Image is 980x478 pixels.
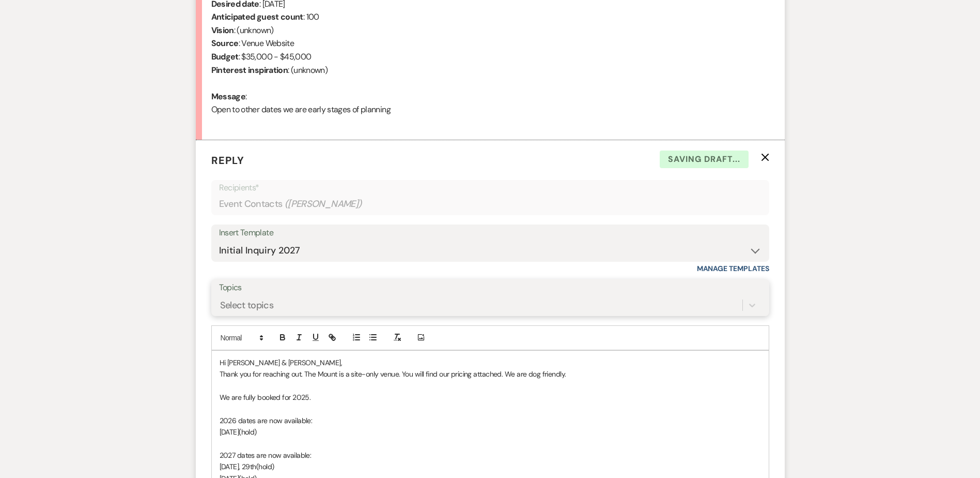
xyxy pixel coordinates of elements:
[697,264,769,273] a: Manage Templates
[220,462,274,471] span: [DATE], 29th(hold)
[219,181,761,195] p: Recipients*
[219,194,761,214] div: Event Contacts
[211,25,234,36] b: Vision
[220,427,257,437] span: [DATE](hold)
[219,226,761,241] div: Insert Template
[211,11,303,22] b: Anticipated guest count
[285,197,362,211] span: ( [PERSON_NAME] )
[211,51,239,62] b: Budget
[220,393,311,402] span: We are fully booked for 2025.
[211,91,246,102] b: Message
[219,280,761,295] label: Topics
[220,451,312,460] span: 2027 dates are now available:
[660,151,749,168] span: Saving draft...
[211,154,244,167] span: Reply
[220,298,274,312] div: Select topics
[211,38,239,49] b: Source
[220,416,313,425] span: 2026 dates are now available:
[211,65,288,76] b: Pinterest inspiration
[220,358,343,367] span: Hi [PERSON_NAME] & [PERSON_NAME],
[220,369,566,379] span: Thank you for reaching out. The Mount is a site-only venue. You will find our pricing attached. W...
